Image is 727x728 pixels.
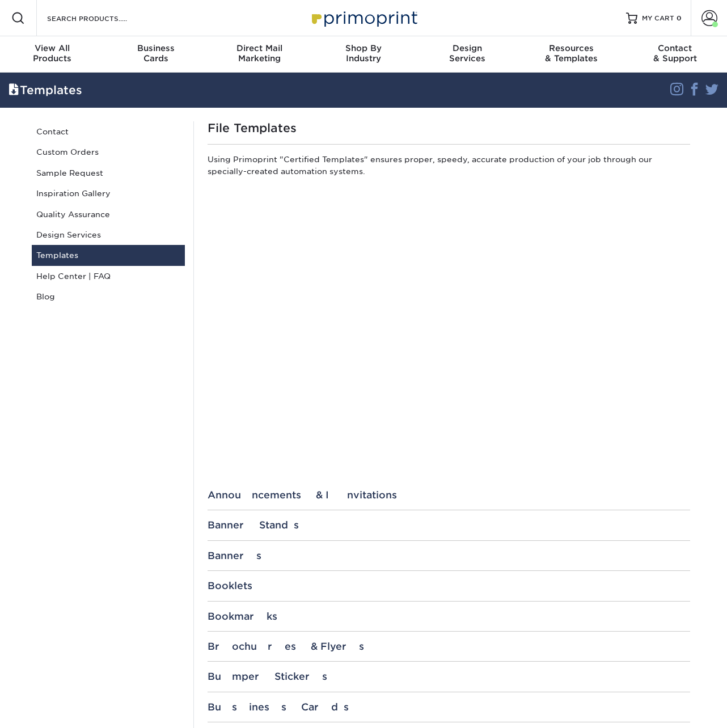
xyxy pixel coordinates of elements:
div: Industry [311,43,415,64]
div: & Templates [519,43,623,64]
h1: File Templates [208,121,690,135]
input: SEARCH PRODUCTS..... [46,11,157,25]
div: Cards [104,43,208,64]
span: Contact [623,43,727,53]
div: & Support [623,43,727,64]
a: Inspiration Gallery [32,183,185,204]
div: Banner Stands [208,519,690,531]
a: BusinessCards [104,36,208,73]
a: Design Services [32,225,185,245]
span: Design [416,43,519,53]
a: Contact [32,121,185,142]
span: Direct Mail [208,43,311,53]
span: 0 [677,14,682,22]
span: Shop By [311,43,415,53]
p: Using Primoprint "Certified Templates" ensures proper, speedy, accurate production of your job th... [208,154,690,181]
div: Bookmarks [208,611,690,622]
div: Brochures & Flyers [208,641,690,652]
div: Bumper Stickers [208,671,690,682]
div: Booklets [208,580,690,591]
div: Banners [208,550,690,561]
a: Resources& Templates [519,36,623,73]
span: MY CART [642,14,674,23]
a: Contact& Support [623,36,727,73]
div: Business Cards [208,701,690,713]
a: Help Center | FAQ [32,266,185,286]
a: Sample Request [32,163,185,183]
div: Services [416,43,519,64]
a: DesignServices [416,36,519,73]
span: Resources [519,43,623,53]
a: Templates [32,245,185,265]
div: Marketing [208,43,311,64]
a: Direct MailMarketing [208,36,311,73]
a: Quality Assurance [32,204,185,225]
a: Shop ByIndustry [311,36,415,73]
div: Announcements & Invitations [208,489,690,501]
img: Primoprint [307,6,420,30]
a: Blog [32,286,185,307]
a: Custom Orders [32,142,185,162]
span: Business [104,43,208,53]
